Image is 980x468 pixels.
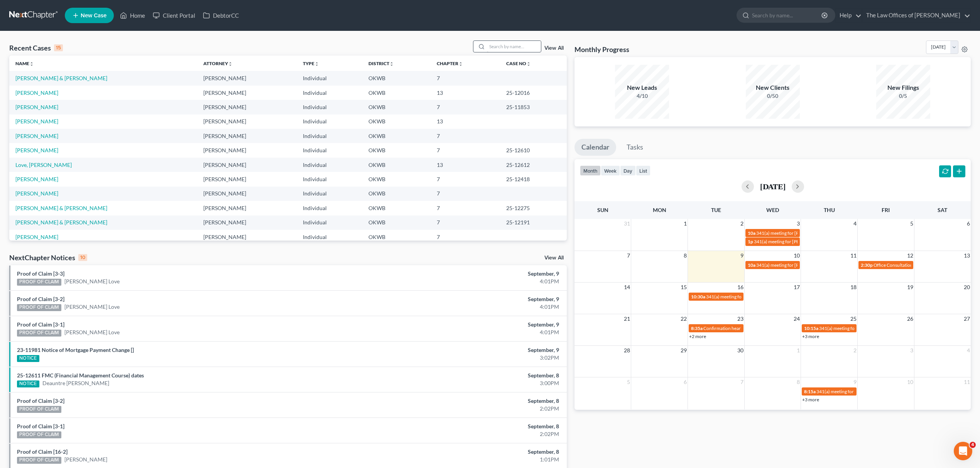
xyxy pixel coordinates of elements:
[793,283,801,292] span: 17
[431,100,500,114] td: 7
[384,321,559,328] div: September, 9
[362,230,431,244] td: OKWB
[574,139,616,156] a: Calendar
[15,118,58,125] a: [PERSON_NAME]
[362,114,431,129] td: OKWB
[15,147,58,153] a: [PERSON_NAME]
[683,377,688,387] span: 6
[197,114,297,129] td: [PERSON_NAME]
[500,172,567,186] td: 25-12418
[876,83,930,92] div: New Filings
[15,219,107,226] a: [PERSON_NAME] & [PERSON_NAME]
[746,83,800,92] div: New Clients
[850,251,857,260] span: 11
[544,255,564,261] a: View All
[197,129,297,143] td: [PERSON_NAME]
[938,207,947,213] span: Sat
[384,346,559,354] div: September, 9
[653,207,666,213] span: Mon
[500,201,567,215] td: 25-12275
[824,207,835,213] span: Thu
[297,230,362,244] td: Individual
[384,405,559,412] div: 2:02PM
[796,346,801,355] span: 1
[703,325,791,331] span: Confirmation hearing for [PERSON_NAME]
[384,270,559,278] div: September, 9
[966,346,971,355] span: 4
[362,201,431,215] td: OKWB
[197,230,297,244] td: [PERSON_NAME]
[303,61,319,66] a: Typeunfold_more
[362,215,431,230] td: OKWB
[9,253,87,262] div: NextChapter Notices
[862,8,970,22] a: The Law Offices of [PERSON_NAME]
[17,406,61,413] div: PROOF OF CLAIM
[615,92,669,100] div: 4/10
[966,219,971,228] span: 6
[297,86,362,100] td: Individual
[64,278,120,285] a: [PERSON_NAME] Love
[384,295,559,303] div: September, 9
[197,143,297,157] td: [PERSON_NAME]
[487,41,541,52] input: Search by name...
[853,346,857,355] span: 2
[17,380,39,387] div: NOTICE
[748,230,755,236] span: 10a
[954,442,972,460] iframe: Intercom live chat
[42,379,109,387] a: Deauntre [PERSON_NAME]
[228,62,233,66] i: unfold_more
[816,389,911,394] span: 341(a) meeting for Deauntre [PERSON_NAME]
[17,448,68,455] a: Proof of Claim [16-2]
[15,89,58,96] a: [PERSON_NAME]
[362,172,431,186] td: OKWB
[17,423,64,429] a: Proof of Claim [3-1]
[711,207,721,213] span: Tue
[740,219,744,228] span: 2
[626,251,631,260] span: 7
[623,314,631,323] span: 21
[431,129,500,143] td: 7
[29,62,34,66] i: unfold_more
[740,251,744,260] span: 9
[431,215,500,230] td: 7
[384,423,559,430] div: September, 8
[615,83,669,92] div: New Leads
[17,330,61,337] div: PROOF OF CLAIM
[882,207,890,213] span: Fri
[906,377,914,387] span: 10
[15,104,58,110] a: [PERSON_NAME]
[15,133,58,139] a: [PERSON_NAME]
[683,251,688,260] span: 8
[297,172,362,186] td: Individual
[199,8,243,22] a: DebtorCC
[819,325,894,331] span: 341(a) meeting for [PERSON_NAME]
[458,62,463,66] i: unfold_more
[802,397,819,402] a: +3 more
[64,328,120,336] a: [PERSON_NAME] Love
[384,397,559,405] div: September, 8
[15,234,58,240] a: [PERSON_NAME]
[766,207,779,213] span: Wed
[691,294,705,300] span: 10:30a
[15,162,72,168] a: Love, [PERSON_NAME]
[737,283,744,292] span: 16
[384,379,559,387] div: 3:00PM
[362,86,431,100] td: OKWB
[431,158,500,172] td: 13
[623,346,631,355] span: 28
[906,314,914,323] span: 26
[17,397,64,404] a: Proof of Claim [3-2]
[384,372,559,379] div: September, 8
[149,8,199,22] a: Client Portal
[748,262,755,268] span: 10a
[17,431,61,438] div: PROOF OF CLAIM
[754,239,828,244] span: 341(a) meeting for [PERSON_NAME]
[297,71,362,85] td: Individual
[500,86,567,100] td: 25-12016
[804,389,816,394] span: 8:15a
[853,377,857,387] span: 9
[544,45,564,51] a: View All
[850,283,857,292] span: 18
[796,377,801,387] span: 8
[683,219,688,228] span: 1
